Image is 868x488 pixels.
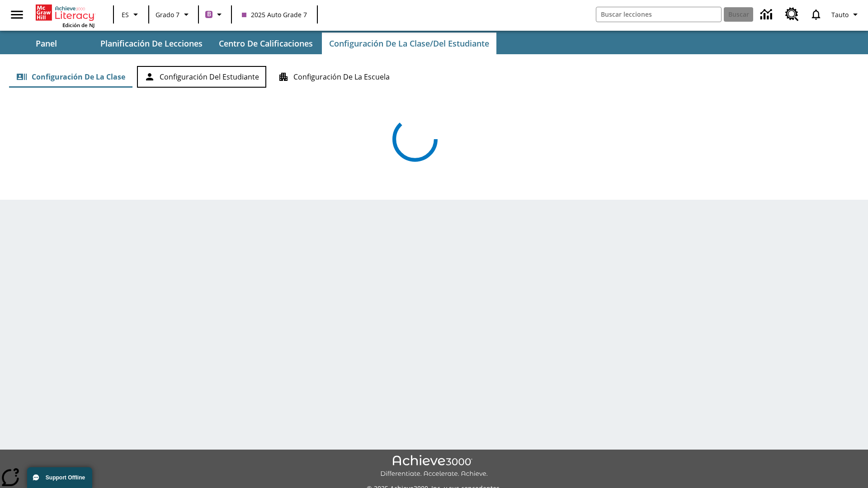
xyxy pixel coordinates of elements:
[212,33,320,54] button: Centro de calificaciones
[117,6,146,23] button: Lenguaje: ES, Selecciona un idioma
[152,6,195,23] button: Grado: Grado 7, Elige un grado
[93,33,210,54] button: Planificación de lecciones
[828,6,864,23] button: Perfil/Configuración
[36,3,94,28] div: Portada
[329,38,489,49] span: Configuración de la clase/del estudiante
[4,1,30,28] button: Abrir el menú lateral
[9,66,132,88] button: Configuración de la clase
[271,66,397,88] button: Configuración de la escuela
[36,38,57,49] span: Panel
[804,3,828,26] a: Notificaciones
[46,474,85,481] span: Support Offline
[122,10,129,19] span: ES
[100,38,203,49] span: Planificación de lecciones
[242,10,307,19] span: 2025 Auto Grade 7
[27,467,92,488] button: Support Offline
[202,6,228,23] button: Boost El color de la clase es morado/púrpura. Cambiar el color de la clase.
[380,455,488,478] img: Achieve3000 Differentiate Accelerate Achieve
[831,10,849,19] span: Tauto
[322,33,496,54] button: Configuración de la clase/del estudiante
[219,38,313,49] span: Centro de calificaciones
[596,7,721,22] input: Buscar campo
[780,2,804,27] a: Centro de recursos, Se abrirá en una pestaña nueva.
[156,10,179,19] span: Grado 7
[1,33,91,54] button: Panel
[137,66,266,88] button: Configuración del estudiante
[755,2,780,27] a: Centro de información
[207,9,211,20] span: B
[36,4,94,22] a: Portada
[62,22,94,28] span: Edición de NJ
[9,66,859,88] div: Configuración de la clase/del estudiante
